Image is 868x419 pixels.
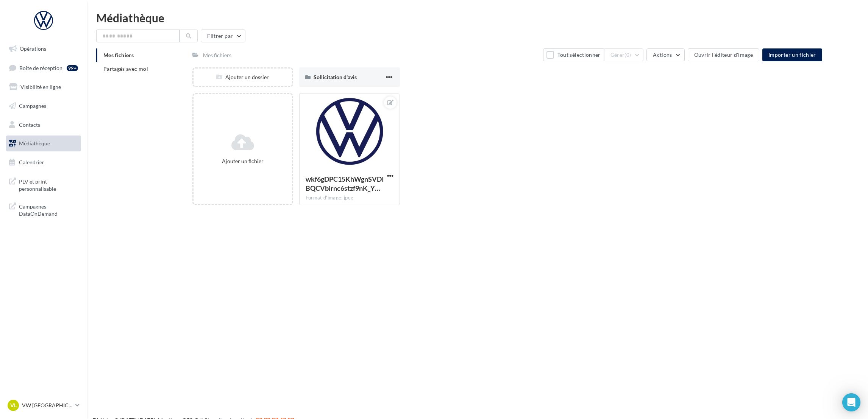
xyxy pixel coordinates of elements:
button: Actions [646,48,684,61]
span: Visibilité en ligne [20,84,61,90]
div: Format d'image: jpeg [306,195,393,201]
span: Partagés avec moi [103,65,148,72]
button: Importer un fichier [762,48,822,61]
span: Importer un fichier [768,51,816,58]
span: Calendrier [19,159,44,165]
span: Actions [653,51,672,58]
a: Visibilité en ligne [5,79,83,95]
span: Campagnes DataOnDemand [19,201,78,218]
button: Filtrer par [201,30,245,42]
button: Gérer(0) [604,48,644,61]
a: Contacts [5,117,83,133]
a: Campagnes [5,98,83,114]
span: PLV et print personnalisable [19,176,78,193]
div: Médiathèque [96,12,859,23]
div: Mes fichiers [203,51,231,59]
span: Médiathèque [19,140,50,146]
div: Ajouter un fichier [197,157,289,165]
span: Campagnes [19,103,46,109]
span: Mes fichiers [103,52,134,58]
a: Calendrier [5,154,83,170]
a: PLV et print personnalisable [5,173,83,196]
span: Contacts [19,121,40,128]
a: Boîte de réception99+ [5,60,83,76]
span: (0) [624,52,631,58]
a: Opérations [5,41,83,57]
span: wkf6gDPC15KhWgnSVDIBQCVbirnc6stzf9nK_YpDsa6eOS5wj4YA11Bss7jwVWH8d-qXpUwrfgaj0M6D1A=s0 [306,175,384,192]
span: VL [10,402,17,409]
div: Ajouter un dossier [194,73,292,81]
a: Médiathèque [5,136,83,151]
button: Ouvrir l'éditeur d'image [688,48,759,61]
div: 99+ [67,65,78,71]
button: Tout sélectionner [543,48,604,61]
p: VW [GEOGRAPHIC_DATA] [22,402,72,409]
a: VL VW [GEOGRAPHIC_DATA] [6,398,81,413]
span: Sollicitation d'avis [314,74,357,80]
a: Campagnes DataOnDemand [5,198,83,221]
span: Opérations [20,45,46,52]
span: Boîte de réception [19,64,62,71]
div: Open Intercom Messenger [842,393,860,411]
